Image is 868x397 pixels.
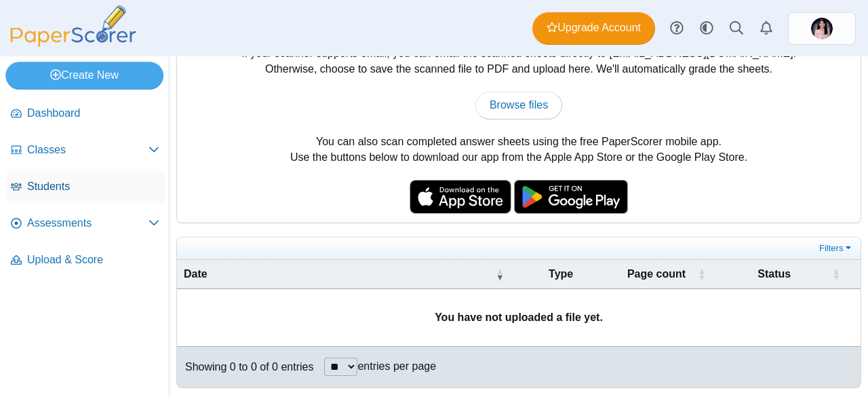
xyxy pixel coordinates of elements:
label: entries per page [357,360,436,372]
span: Classes [27,143,149,157]
span: Assessments [27,216,149,231]
span: Browse files [490,99,548,111]
span: Status : Activate to sort [832,267,840,281]
span: Dashboard [27,106,159,121]
span: Type [517,267,605,282]
span: Page count : Activate to sort [698,267,706,281]
a: Dashboard [5,98,165,130]
a: Filters [816,242,857,255]
img: google-play-badge.png [514,180,628,214]
span: Upload & Score [27,252,159,267]
div: Showing 0 to 0 of 0 entries [177,347,313,387]
span: Jessa Miranda [811,18,833,39]
a: Create New [5,62,163,89]
a: Assessments [5,208,165,240]
span: Students [27,179,159,194]
a: Alerts [751,14,781,43]
a: Students [5,171,165,204]
a: Classes [5,134,165,167]
span: Status [719,267,829,282]
span: Date [184,267,493,282]
img: apple-store-badge.svg [410,180,511,214]
span: Upgrade Account [547,20,641,35]
a: ps.mH4NDnJFM5fDpObZ [788,12,856,45]
a: Browse files [475,92,562,119]
a: Upgrade Account [532,12,655,45]
img: ps.mH4NDnJFM5fDpObZ [811,18,833,39]
span: Date : Activate to remove sorting [496,267,504,281]
div: You can scan completed answer sheets using any standard scanner. If your scanner supports email, ... [177,27,861,223]
span: Page count [618,267,694,282]
a: Upload & Score [5,244,165,277]
a: PaperScorer [5,37,141,49]
img: PaperScorer [5,5,141,47]
b: You have not uploaded a file yet. [435,311,603,323]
